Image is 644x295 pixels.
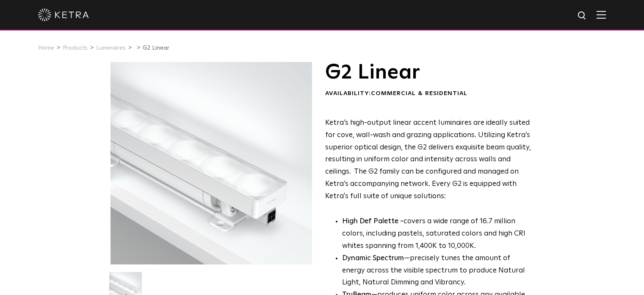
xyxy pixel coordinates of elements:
[342,216,531,253] p: covers a wide range of 16.7 million colors, including pastels, saturated colors and high CRI whit...
[38,8,89,21] img: ketra-logo-2019-white
[63,45,88,51] a: Products
[143,45,169,51] a: G2 Linear
[325,117,531,203] p: Ketra’s high-output linear accent luminaires are ideally suited for cove, wall-wash and grazing a...
[325,90,531,98] div: Availability:
[577,11,588,21] img: search icon
[96,45,126,51] a: Luminaires
[325,62,531,83] h1: G2 Linear
[342,253,531,289] li: —precisely tunes the amount of energy across the visible spectrum to produce Natural Light, Natur...
[38,45,54,51] a: Home
[342,218,404,225] strong: High Def Palette -
[342,255,404,262] strong: Dynamic Spectrum
[597,11,606,19] img: Hamburger%20Nav.svg
[371,90,467,96] span: Commercial & Residential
